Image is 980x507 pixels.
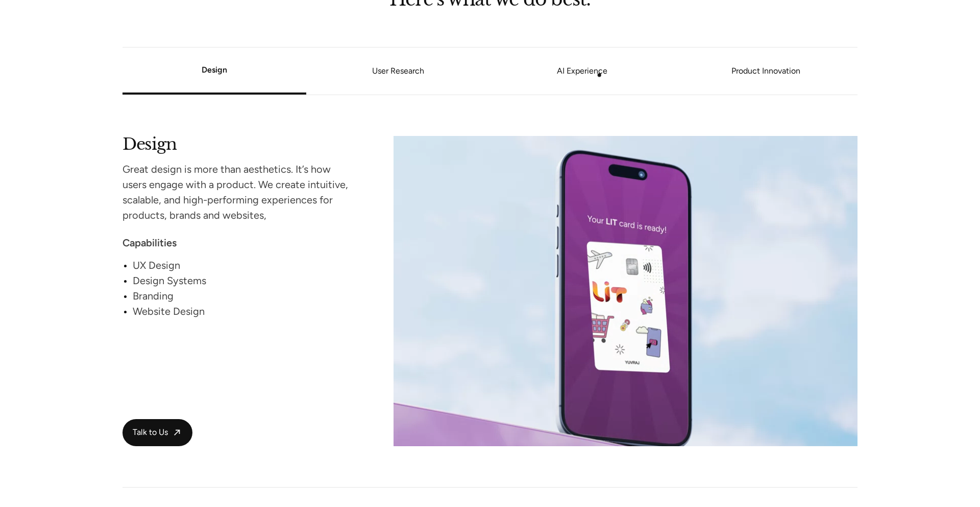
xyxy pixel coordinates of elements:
a: Product Innovation [674,68,857,75]
div: Website Design [133,304,355,319]
div: Capabilities [122,235,355,250]
a: User Research [306,68,490,75]
div: Branding [133,288,355,304]
a: AI Experience [490,68,674,75]
div: Design Systems [133,273,355,288]
a: Design [202,65,227,75]
span: Talk to Us [133,427,168,438]
div: UX Design [133,258,355,273]
div: Great design is more than aesthetics. It’s how users engage with a product. We create intuitive, ... [122,162,355,223]
h2: Design [122,136,355,150]
a: Talk to Us [122,419,192,446]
